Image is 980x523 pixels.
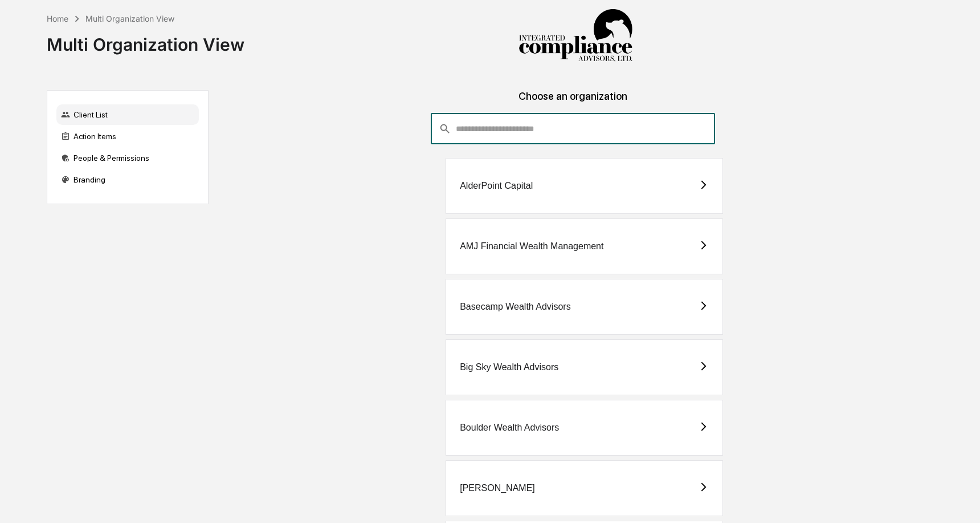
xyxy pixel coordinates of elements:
div: Choose an organization [218,90,929,113]
div: People & Permissions [56,148,199,168]
div: Home [47,14,68,23]
div: Client List [56,104,199,125]
div: consultant-dashboard__filter-organizations-search-bar [431,113,715,144]
div: AMJ Financial Wealth Management [460,241,603,252]
div: Boulder Wealth Advisors [460,423,559,433]
div: Action Items [56,126,199,147]
div: Branding [56,169,199,190]
div: [PERSON_NAME] [460,483,535,493]
div: AlderPoint Capital [460,181,533,191]
div: Basecamp Wealth Advisors [460,302,570,312]
div: Big Sky Wealth Advisors [460,362,558,372]
img: Integrated Compliance Advisors [518,9,632,63]
div: Multi Organization View [47,25,244,55]
div: Multi Organization View [85,14,174,23]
